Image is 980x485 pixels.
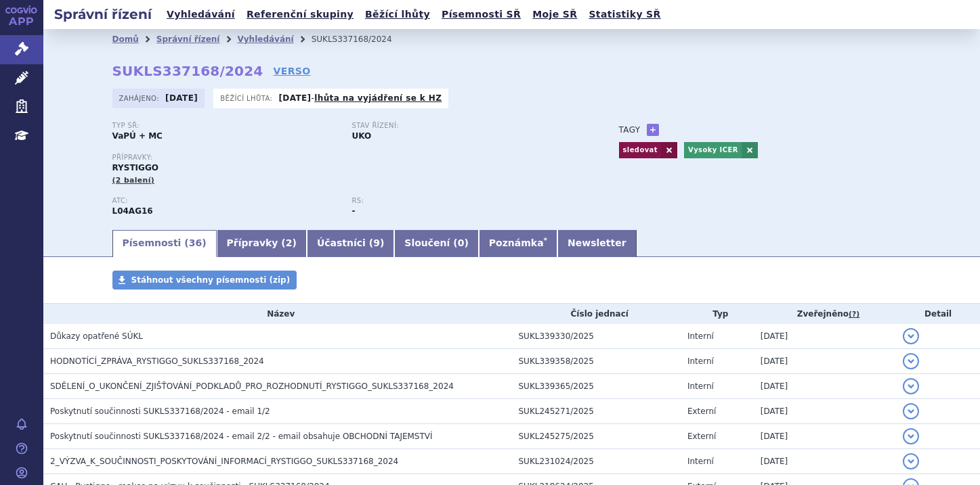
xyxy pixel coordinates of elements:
p: Typ SŘ: [112,122,339,130]
a: Statistiky SŘ [584,5,664,24]
button: detail [903,428,919,444]
td: SUKL231024/2025 [512,449,681,474]
a: Vyhledávání [237,34,293,44]
td: [DATE] [754,324,897,349]
span: Zahájeno: [119,93,162,103]
strong: [DATE] [278,93,311,103]
td: SUKL339365/2025 [512,374,681,399]
strong: ROZANOLIXIZUMAB [112,206,153,216]
span: RYSTIGGO [112,163,158,172]
a: Newsletter [557,230,637,257]
p: RS: [352,197,578,205]
td: [DATE] [754,424,897,449]
span: Interní [687,331,714,341]
span: SDĚLENÍ_O_UKONČENÍ_ZJIŠŤOVÁNÍ_PODKLADŮ_PRO_ROZHODNUTÍ_RYSTIGGO_SUKLS337168_2024 [50,382,454,391]
a: Referenční skupiny [242,5,358,24]
strong: - [352,206,356,216]
span: Poskytnutí součinnosti SUKLS337168/2024 - email 1/2 [50,407,270,416]
h3: Tagy [619,122,641,138]
td: [DATE] [754,399,897,424]
p: - [278,93,442,103]
span: (2 balení) [112,176,155,185]
button: detail [903,378,919,394]
td: [DATE] [754,349,897,374]
a: + [647,124,659,136]
span: 36 [189,237,202,248]
a: Moje SŘ [528,5,581,24]
span: Interní [687,356,714,366]
th: Číslo jednací [512,304,681,324]
td: SUKL339358/2025 [512,349,681,374]
a: Stáhnout všechny písemnosti (zip) [112,271,297,290]
span: Externí [687,432,716,441]
th: Typ [681,304,754,324]
span: Interní [687,457,714,466]
span: Běžící lhůta: [220,93,275,103]
h2: Správní řízení [43,5,163,24]
span: 9 [373,237,380,248]
span: 0 [458,237,465,248]
button: detail [903,403,919,419]
a: sledovat [619,142,661,158]
a: Písemnosti (36) [112,230,217,257]
strong: UKO [352,131,372,141]
a: Běžící lhůty [361,5,434,24]
span: Interní [687,382,714,391]
strong: [DATE] [165,93,198,103]
a: Poznámka* [479,230,557,257]
td: [DATE] [754,449,897,474]
li: SUKLS337168/2024 [312,29,410,49]
button: detail [903,328,919,344]
p: Stav řízení: [352,122,578,130]
a: VERSO [273,64,310,78]
td: SUKL339330/2025 [512,324,681,349]
th: Název [43,304,512,324]
td: [DATE] [754,374,897,399]
a: Písemnosti SŘ [438,5,525,24]
a: lhůta na vyjádření se k HZ [314,93,442,103]
a: Vysoky ICER [684,142,742,158]
a: Sloučení (0) [394,230,478,257]
p: ATC: [112,197,339,205]
td: SUKL245271/2025 [512,399,681,424]
span: 2_VÝZVA_K_SOUČINNOSTI_POSKYTOVÁNÍ_INFORMACÍ_RYSTIGGO_SUKLS337168_2024 [50,457,398,466]
strong: VaPÚ + MC [112,131,163,141]
span: HODNOTÍCÍ_ZPRÁVA_RYSTIGGO_SUKLS337168_2024 [50,356,264,366]
p: Přípravky: [112,154,592,162]
abbr: (?) [849,310,859,319]
a: Domů [112,34,139,44]
span: Poskytnutí součinnosti SUKLS337168/2024 - email 2/2 - email obsahuje OBCHODNÍ TAJEMSTVÍ [50,432,433,441]
td: SUKL245275/2025 [512,424,681,449]
a: Přípravky (2) [217,230,307,257]
span: Stáhnout všechny písemnosti (zip) [131,275,291,285]
th: Detail [896,304,980,324]
button: detail [903,453,919,469]
button: detail [903,353,919,369]
a: Správní řízení [156,34,220,44]
a: Účastníci (9) [307,230,394,257]
a: Vyhledávání [163,5,239,24]
span: Důkazy opatřené SÚKL [50,331,143,341]
strong: SUKLS337168/2024 [112,63,263,79]
span: Externí [687,407,716,416]
span: 2 [286,237,293,248]
th: Zveřejněno [754,304,897,324]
